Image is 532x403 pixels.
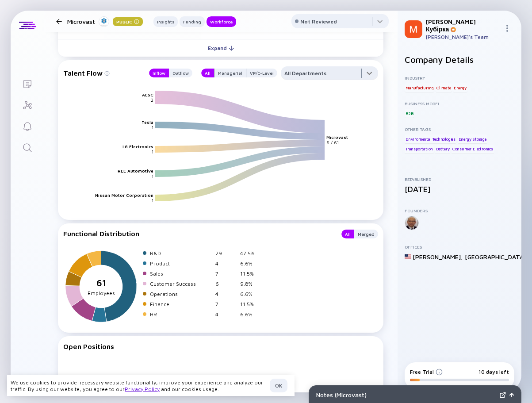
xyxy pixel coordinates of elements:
text: Microvast [326,134,348,140]
div: 4 [215,260,237,267]
button: Inflow [149,69,169,77]
div: Climate [436,83,452,92]
div: 11.5% [240,301,261,307]
div: Notes ( Microvast ) [316,391,496,399]
div: Insights [153,17,178,26]
div: Not Reviewed [300,18,337,25]
div: [GEOGRAPHIC_DATA] [465,253,526,261]
div: [PERSON_NAME] Кубірка [426,18,500,33]
div: Battery [435,145,451,154]
text: 1 [152,173,153,179]
button: All [341,230,354,238]
div: Customer Success [150,280,212,287]
img: United States Flag [405,253,411,260]
text: 1 [152,149,153,154]
text: 1 [152,125,153,130]
text: 1 [152,198,153,203]
div: Workforce [207,17,236,26]
div: 11.5% [240,270,261,277]
img: Микола Profile Picture [405,20,422,38]
img: Open Notes [509,393,514,397]
a: Privacy Policy [125,386,160,392]
div: 4 [215,291,237,297]
button: All [201,69,214,77]
div: Transportation [405,145,434,154]
text: AESC [142,92,153,97]
div: 29 [215,250,237,257]
text: LG Electronics [122,144,153,149]
div: 4 [215,311,237,318]
div: Expand [203,41,239,55]
div: Offices [405,244,514,249]
button: Insights [153,16,178,27]
text: 2 [151,97,153,103]
button: VP/C-Level [246,69,277,77]
div: 7 [215,301,237,307]
div: 9.8% [240,280,261,287]
text: Tesla [142,119,153,125]
div: Public [113,17,143,26]
text: Nissan Motor Corporation [95,192,153,198]
a: Investor Map [11,94,44,115]
div: [PERSON_NAME] , [413,253,463,261]
div: Managerial [214,69,246,77]
div: B2B [405,109,414,118]
button: Workforce [207,16,236,27]
button: Merged [354,230,378,238]
button: Expand [58,39,383,57]
button: Outflow [169,69,192,77]
div: 7 [215,270,237,277]
div: Microvast [67,16,143,27]
a: Lists [11,73,44,94]
div: Manufacturing [405,83,434,92]
img: Menu [504,25,511,32]
div: 10 days left [478,368,509,375]
div: HR [150,311,212,318]
div: Industry [405,75,514,81]
div: [DATE] [405,184,514,194]
div: Business Model [405,101,514,106]
div: 47.5% [240,250,261,257]
button: Funding [180,16,205,27]
button: Managerial [214,69,246,77]
div: Energy Storage [458,134,487,143]
div: Operations [150,291,212,297]
div: Finance [150,301,212,307]
div: Enviromental Technologies [405,134,456,143]
div: Funding [180,17,205,26]
div: Functional Distribution [63,230,333,238]
button: OK [270,379,287,392]
div: 6.6% [240,260,261,267]
text: REE Automotive [118,168,153,173]
a: Reminders [11,115,44,136]
div: Product [150,260,212,267]
div: We use cookies to provide necessary website functionality, improve your experience and analyze ou... [11,379,266,392]
img: Expand Notes [500,392,506,398]
div: 6.6% [240,291,261,297]
text: 6 / 61 [326,140,339,145]
h2: Company Details [405,54,514,65]
div: Established [405,177,514,182]
div: 6 [215,280,237,287]
tspan: 61 [96,278,106,288]
div: R&D [150,250,212,257]
div: Sales [150,270,212,277]
div: Consumer Electronics [452,145,494,154]
tspan: Employees [88,290,115,296]
div: Other Tags [405,127,514,132]
div: Energy [453,83,467,92]
div: Founders [405,208,514,213]
div: Talent Flow [63,66,140,80]
div: 6.6% [240,311,261,318]
div: Free Trial [410,368,443,375]
a: Search [11,136,44,157]
div: Open Positions [63,342,378,350]
div: [PERSON_NAME]'s Team [426,34,500,40]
